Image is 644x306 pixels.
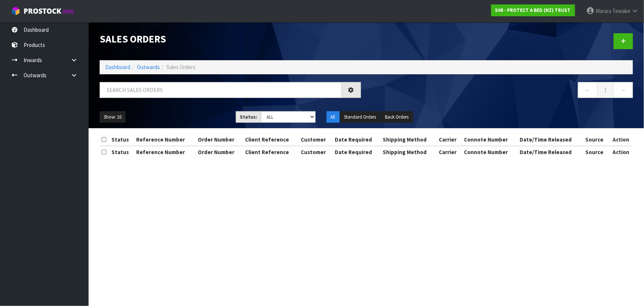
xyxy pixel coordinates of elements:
th: Action [609,146,633,158]
th: Order Number [196,134,243,146]
th: Client Reference [243,134,299,146]
button: Show: 10 [100,111,125,123]
h1: Sales Orders [100,33,361,44]
th: Date Required [333,134,381,146]
strong: S08 - PROTECT A BED (NZ) TRUST [495,7,571,13]
th: Carrier [437,134,462,146]
input: Search sales orders [100,82,342,98]
a: 1 [597,82,614,98]
span: Sales Orders [166,64,196,71]
span: Marara [596,7,611,14]
th: Source [583,146,609,158]
a: → [613,82,633,98]
a: Dashboard [105,64,130,71]
th: Action [609,134,633,146]
th: Source [583,134,609,146]
img: cube-alt.png [11,6,20,16]
th: Date/Time Released [518,134,583,146]
th: Order Number [196,146,243,158]
span: Tewake [612,7,630,14]
th: Shipping Method [381,146,437,158]
th: Customer [299,146,333,158]
th: Carrier [437,146,462,158]
small: WMS [63,8,74,15]
button: Back Orders [381,111,413,123]
th: Client Reference [243,146,299,158]
a: S08 - PROTECT A BED (NZ) TRUST [491,4,575,16]
th: Shipping Method [381,134,437,146]
span: ProStock [24,6,61,16]
a: Outwards [137,64,160,71]
th: Status [110,134,134,146]
th: Connote Number [462,134,518,146]
th: Customer [299,134,333,146]
th: Reference Number [134,146,196,158]
button: Standard Orders [340,111,380,123]
strong: Status: [240,114,257,120]
th: Connote Number [462,146,518,158]
th: Date/Time Released [518,146,583,158]
th: Date Required [333,146,381,158]
a: ← [578,82,597,98]
th: Status [110,146,134,158]
nav: Page navigation [372,82,633,100]
th: Reference Number [134,134,196,146]
button: All [327,111,340,123]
